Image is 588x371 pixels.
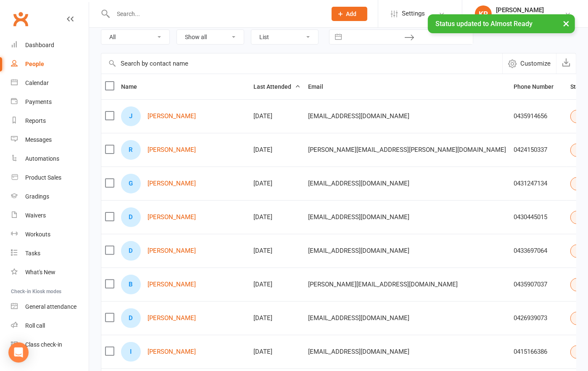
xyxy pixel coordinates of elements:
div: Cabra Kai Academy [496,14,547,21]
span: [EMAIL_ADDRESS][DOMAIN_NAME] [308,310,409,326]
div: People [25,61,44,67]
span: Email [308,83,332,90]
a: [PERSON_NAME] [148,315,196,322]
button: Add [332,7,367,21]
span: [EMAIL_ADDRESS][DOMAIN_NAME] [308,209,409,225]
div: Gradings [25,193,49,200]
span: Last Attended [253,83,301,90]
a: Product Sales [11,168,89,187]
a: [PERSON_NAME] [148,214,196,221]
div: Tasks [25,250,40,257]
div: Status updated to Almost Ready [428,14,575,33]
div: Product Sales [25,174,61,181]
div: Daiyan [121,308,141,328]
div: Waivers [25,212,46,219]
div: [DATE] [253,348,301,355]
a: Clubworx [10,8,31,29]
div: 0426939073 [514,315,563,322]
input: Search... [111,8,321,20]
a: Tasks [11,244,89,263]
a: General attendance kiosk mode [11,297,89,316]
div: Reports [25,117,46,124]
a: [PERSON_NAME] [148,146,196,154]
a: [PERSON_NAME] [148,247,196,254]
a: [PERSON_NAME] [148,180,196,187]
span: [PERSON_NAME][EMAIL_ADDRESS][DOMAIN_NAME] [308,276,458,292]
div: 0415166386 [514,348,563,355]
span: [EMAIL_ADDRESS][DOMAIN_NAME] [308,344,409,360]
button: Interact with the calendar and add the check-in date for your trip. [331,30,346,44]
div: 0433697064 [514,247,563,254]
a: Reports [11,111,89,130]
span: Settings [402,4,425,23]
a: [PERSON_NAME] [148,348,196,355]
a: What's New [11,263,89,282]
a: [PERSON_NAME] [148,281,196,288]
div: [PERSON_NAME] [496,6,547,14]
div: 0431247134 [514,180,563,187]
a: Workouts [11,225,89,244]
button: × [559,14,574,32]
div: Class check-in [25,341,62,348]
div: Brian [121,275,141,294]
div: [DATE] [253,180,301,187]
a: Waivers [11,206,89,225]
div: 0424150337 [514,146,563,154]
div: Calendar [25,79,49,86]
div: [DATE] [253,315,301,322]
a: Gradings [11,187,89,206]
div: 0430445015 [514,214,563,221]
span: [EMAIL_ADDRESS][DOMAIN_NAME] [308,243,409,259]
div: [DATE] [253,247,301,254]
span: Add [346,11,357,17]
div: [DATE] [253,146,301,154]
div: Payments [25,98,52,105]
div: [DATE] [253,281,301,288]
button: Phone Number [514,82,563,92]
div: What's New [25,269,55,276]
button: Customize [502,53,556,74]
a: Class kiosk mode [11,335,89,354]
span: [EMAIL_ADDRESS][DOMAIN_NAME] [308,175,409,191]
button: Last Attended [253,82,301,92]
a: People [11,55,89,74]
div: General attendance [25,303,76,310]
span: [PERSON_NAME][EMAIL_ADDRESS][PERSON_NAME][DOMAIN_NAME] [308,142,506,158]
div: James [121,106,141,126]
div: 0435907037 [514,281,563,288]
input: Search by contact name [101,53,502,74]
button: Email [308,82,332,92]
span: [EMAIL_ADDRESS][DOMAIN_NAME] [308,108,409,124]
div: Douglas [121,207,141,227]
div: Messages [25,136,52,143]
a: Payments [11,93,89,111]
span: Name [121,83,146,90]
div: Open Intercom Messenger [8,342,29,363]
a: Roll call [11,316,89,335]
div: Automations [25,155,59,162]
div: [DATE] [253,214,301,221]
div: Dani [121,241,141,261]
div: Roll call [25,322,45,329]
span: Customize [520,58,551,69]
div: [DATE] [253,113,301,120]
button: Name [121,82,146,92]
a: Messages [11,130,89,149]
div: 0435914656 [514,113,563,120]
div: Iracema [121,342,141,362]
div: KP [475,5,492,22]
a: [PERSON_NAME] [148,113,196,120]
div: Workouts [25,231,50,238]
a: Automations [11,149,89,168]
div: Ramin [121,140,141,160]
a: Dashboard [11,36,89,55]
a: Calendar [11,74,89,93]
div: Dashboard [25,42,54,48]
div: George [121,174,141,193]
span: Phone Number [514,83,563,90]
